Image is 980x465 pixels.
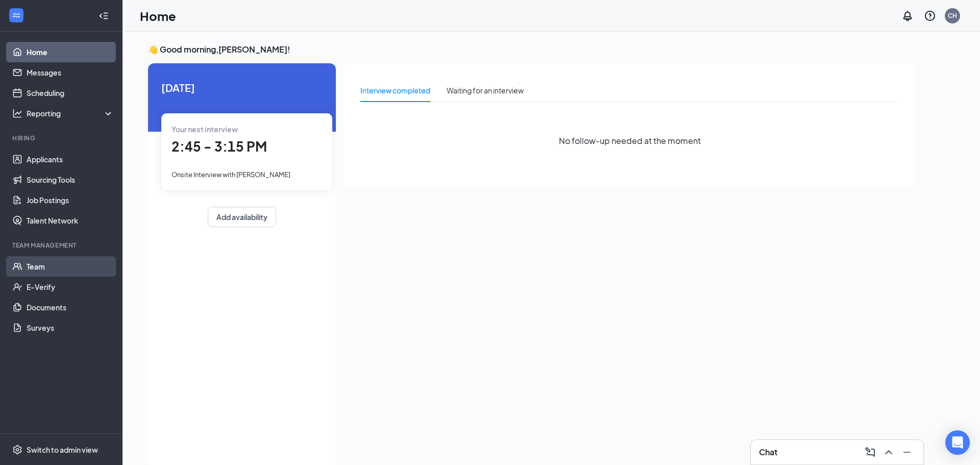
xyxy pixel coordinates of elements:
span: Onsite Interview with [PERSON_NAME] [171,170,290,179]
div: Open Intercom Messenger [945,430,970,455]
svg: Analysis [12,108,22,118]
a: Sourcing Tools [27,169,114,190]
a: Scheduling [27,83,114,103]
h3: 👋 Good morning, [PERSON_NAME] ! [148,44,916,55]
span: 2:45 - 3:15 PM [171,138,267,155]
button: ChevronUp [880,444,897,460]
div: Hiring [12,134,112,142]
button: Add availability [208,207,276,227]
button: ComposeMessage [862,444,878,460]
div: Switch to admin view [27,445,98,455]
a: Applicants [27,149,114,169]
a: Talent Network [27,210,114,231]
span: [DATE] [161,80,323,95]
a: Messages [27,62,114,83]
div: CH [948,11,957,20]
a: Documents [27,297,114,317]
span: No follow-up needed at the moment [559,134,701,147]
a: Home [27,42,114,62]
h3: Chat [759,447,777,458]
div: Waiting for an interview [447,85,524,96]
a: Team [27,256,114,277]
span: Your next interview [171,125,238,134]
div: Interview completed [360,85,430,96]
a: Job Postings [27,190,114,210]
svg: ChevronUp [883,446,895,458]
svg: Notifications [901,10,914,22]
div: Reporting [27,108,114,118]
svg: QuestionInfo [924,10,936,22]
svg: Minimize [901,446,913,458]
h1: Home [140,7,176,25]
svg: Settings [12,445,22,455]
button: Minimize [899,444,915,460]
a: E-Verify [27,277,114,297]
svg: Collapse [99,11,109,21]
svg: ComposeMessage [864,446,876,458]
div: Team Management [12,241,112,250]
a: Surveys [27,317,114,338]
svg: WorkstreamLogo [11,10,21,20]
